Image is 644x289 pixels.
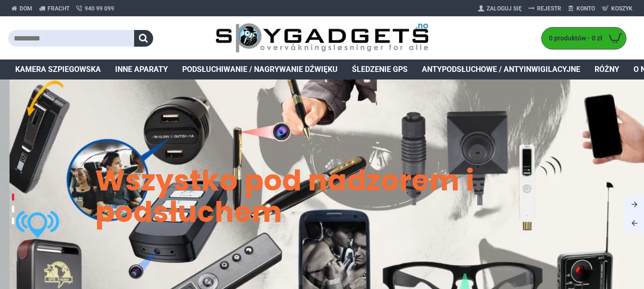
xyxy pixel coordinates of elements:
a: Koszyk [598,1,636,16]
a: 0 produktów - 0 zł [542,28,626,49]
a: Zaloguj się [475,1,525,16]
font: Fracht [48,5,69,12]
a: Różny [587,60,626,80]
font: Inne aparaty [115,65,168,74]
font: Zaloguj się [487,5,522,12]
a: Antypodsłuchowe / Antyinwigilacyjne [415,60,587,80]
a: Kamera szpiegowska [8,60,108,80]
font: Koszyk [611,5,633,12]
font: Antypodsłuchowe / Antyinwigilacyjne [422,65,580,74]
font: Śledzenie GPS [352,65,408,74]
font: Dom [20,5,32,12]
font: Konto [576,5,595,12]
a: Konto [565,1,598,16]
a: Inne aparaty [108,60,175,80]
a: Śledzenie GPS [345,60,415,80]
a: Podsłuchiwanie / Nagrywanie dźwięku [175,60,345,80]
font: Różny [595,65,619,74]
font: 0 produktów - 0 zł [549,34,602,42]
img: SpyGadgets.com [215,23,429,54]
font: Podsłuchiwanie / Nagrywanie dźwięku [182,65,338,74]
font: Rejestr [537,5,561,12]
a: Rejestr [525,1,565,16]
font: Kamera szpiegowska [15,65,101,74]
font: 940 99 099 [85,5,114,12]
